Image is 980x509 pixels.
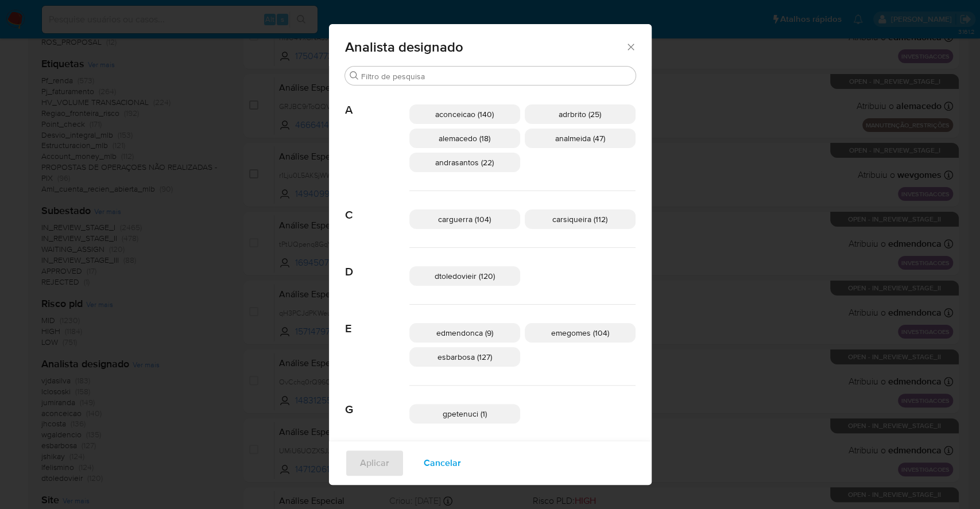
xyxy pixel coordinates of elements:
[525,323,636,343] div: emegomes (104)
[409,209,520,229] div: carguerra (104)
[443,408,487,419] span: gpetenuci (1)
[555,133,605,144] span: analmeida (47)
[435,157,494,168] span: andrasantos (22)
[409,266,520,286] div: dtoledovieir (120)
[559,108,601,120] span: adrbrito (25)
[435,108,494,120] span: aconceicao (140)
[409,153,520,172] div: andrasantos (22)
[350,71,359,80] button: Buscar
[345,40,626,54] span: Analista designado
[345,86,409,117] span: A
[436,327,493,339] span: edmendonca (9)
[437,351,492,363] span: esbarbosa (127)
[439,133,490,144] span: alemacedo (18)
[552,213,607,225] span: carsiqueira (112)
[525,104,636,124] div: adrbrito (25)
[525,129,636,148] div: analmeida (47)
[438,213,491,225] span: carguerra (104)
[435,270,495,282] span: dtoledovieir (120)
[361,71,631,81] input: Filtro de pesquisa
[345,386,409,417] span: G
[424,450,461,476] span: Cancelar
[551,327,609,339] span: emegomes (104)
[625,41,636,52] button: Fechar
[345,248,409,279] span: D
[345,305,409,336] span: E
[525,209,636,229] div: carsiqueira (112)
[409,404,520,423] div: gpetenuci (1)
[409,104,520,124] div: aconceicao (140)
[409,449,476,477] button: Cancelar
[409,347,520,367] div: esbarbosa (127)
[409,323,520,343] div: edmendonca (9)
[409,129,520,148] div: alemacedo (18)
[345,191,409,222] span: C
